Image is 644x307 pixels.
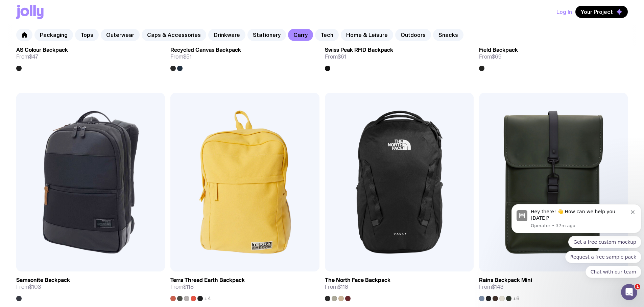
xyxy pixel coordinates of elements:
[16,284,41,290] span: From
[325,277,390,284] h3: The North Face Backpack
[101,29,140,41] a: Outerwear
[325,284,348,290] span: From
[479,41,628,71] a: Field BackpackFrom$69
[338,283,348,290] span: $118
[621,284,637,300] iframe: Intercom live chat
[288,29,313,41] a: Carry
[575,6,628,18] button: Your Project
[142,29,206,41] a: Caps & Accessories
[34,29,73,41] a: Packaging
[170,284,194,290] span: From
[479,47,518,53] h3: Field Backpack
[170,271,319,301] a: Terra Thread Earth BackpackFrom$118+4
[581,8,613,15] span: Your Project
[325,53,346,60] span: From
[492,283,503,290] span: $143
[325,271,474,301] a: The North Face BackpackFrom$118
[170,41,319,71] a: Recycled Canvas BackpackFrom$51
[315,29,339,41] a: Tech
[208,29,245,41] a: Drinkware
[479,271,628,301] a: Rains Backpack MiniFrom$143+6
[492,53,502,60] span: $69
[170,47,241,53] h3: Recycled Canvas Backpack
[247,29,286,41] a: Stationery
[170,277,245,284] h3: Terra Thread Earth Backpack
[183,283,194,290] span: $118
[183,53,192,60] span: $51
[29,283,41,290] span: $103
[29,53,38,60] span: $47
[509,188,644,289] iframe: Intercom notifications message
[341,29,393,41] a: Home & Leisure
[479,284,503,290] span: From
[395,29,431,41] a: Outdoors
[16,271,165,301] a: Samsonite BackpackFrom$103
[75,29,99,41] a: Tops
[325,47,393,53] h3: Swiss Peak RFID Backpack
[16,277,70,284] h3: Samsonite Backpack
[479,277,532,284] h3: Rains Backpack Mini
[433,29,463,41] a: Snacks
[513,296,519,301] span: +6
[170,53,192,60] span: From
[16,41,165,71] a: AS Colour BackpackFrom$47
[635,284,640,289] span: 1
[556,6,572,18] button: Log In
[479,53,502,60] span: From
[325,41,474,71] a: Swiss Peak RFID BackpackFrom$61
[16,53,38,60] span: From
[338,53,346,60] span: $61
[204,296,211,301] span: +4
[16,47,68,53] h3: AS Colour Backpack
